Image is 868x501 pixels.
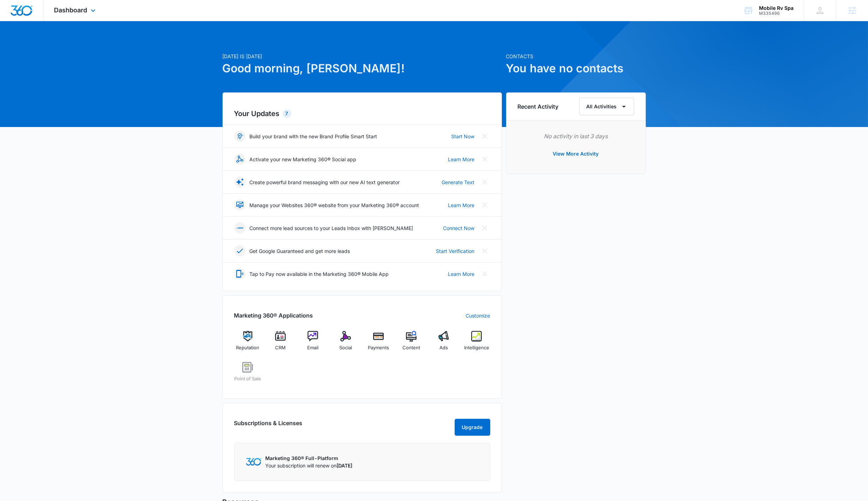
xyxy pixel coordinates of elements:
[234,375,261,382] span: Point of Sale
[339,344,352,351] span: Social
[283,109,291,118] div: 7
[246,458,261,465] img: Marketing 360 Logo
[223,60,502,77] h1: Good morning, [PERSON_NAME]!
[443,224,475,232] a: Connect Now
[234,331,261,356] a: Reputation
[579,98,634,115] button: All Activities
[397,331,425,356] a: Content
[430,331,457,356] a: Ads
[337,463,353,469] span: [DATE]
[479,176,490,188] button: Close
[267,331,294,356] a: CRM
[442,179,475,186] a: Generate Text
[464,344,489,351] span: Intelligence
[518,102,559,111] h6: Recent Activity
[368,344,389,351] span: Payments
[365,331,392,356] a: Payments
[448,201,475,209] a: Learn More
[250,270,389,278] p: Tap to Pay now available in the Marketing 360® Mobile App
[479,199,490,211] button: Close
[250,133,377,140] p: Build your brand with the new Brand Profile Smart Start
[307,344,318,351] span: Email
[223,53,502,60] p: [DATE] is [DATE]
[479,268,490,279] button: Close
[266,462,353,469] p: Your subscription will renew on
[54,6,87,14] span: Dashboard
[332,331,359,356] a: Social
[250,224,413,232] p: Connect more lead sources to your Leads Inbox with [PERSON_NAME]
[448,270,475,278] a: Learn More
[479,153,490,165] button: Close
[506,53,646,60] p: Contacts
[759,5,794,11] div: account name
[546,145,606,162] button: View More Activity
[448,156,475,163] a: Learn More
[266,454,353,462] p: Marketing 360® Full-Platform
[234,108,490,119] h2: Your Updates
[250,247,350,255] p: Get Google Guaranteed and get more leads
[451,133,475,140] a: Start Now
[518,132,634,140] p: No activity in last 3 days
[236,344,259,351] span: Reputation
[402,344,420,351] span: Content
[479,245,490,256] button: Close
[466,312,490,319] a: Customize
[250,179,400,186] p: Create powerful brand messaging with our new AI text generator
[759,11,794,16] div: account id
[479,222,490,234] button: Close
[234,419,303,433] h2: Subscriptions & Licenses
[234,311,313,320] h2: Marketing 360® Applications
[479,131,490,142] button: Close
[250,201,419,209] p: Manage your Websites 360® website from your Marketing 360® account
[436,247,475,255] a: Start Verification
[439,344,448,351] span: Ads
[250,156,357,163] p: Activate your new Marketing 360® Social app
[275,344,286,351] span: CRM
[299,331,327,356] a: Email
[455,419,490,436] button: Upgrade
[234,362,261,387] a: Point of Sale
[463,331,490,356] a: Intelligence
[506,60,646,77] h1: You have no contacts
